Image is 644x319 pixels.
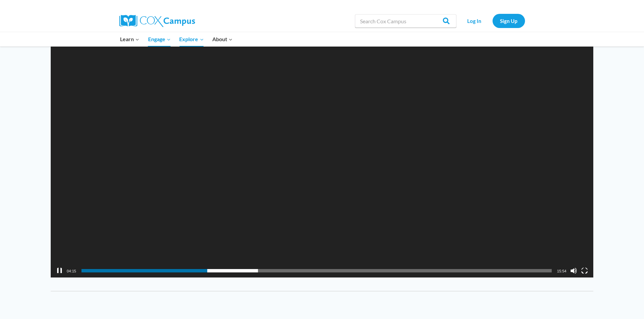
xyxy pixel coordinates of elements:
[460,14,489,28] a: Log In
[119,15,195,27] img: Cox Campus
[570,267,577,274] button: Mute
[56,267,63,274] button: Pause
[175,32,208,46] button: Child menu of Explore
[67,269,76,273] span: 04:15
[460,14,525,28] nav: Secondary Navigation
[355,14,456,28] input: Search Cox Campus
[116,32,237,46] nav: Primary Navigation
[581,267,588,274] button: Fullscreen
[208,32,237,46] button: Child menu of About
[493,14,525,28] a: Sign Up
[557,269,567,273] span: 15:54
[144,32,175,46] button: Child menu of Engage
[116,32,144,46] button: Child menu of Learn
